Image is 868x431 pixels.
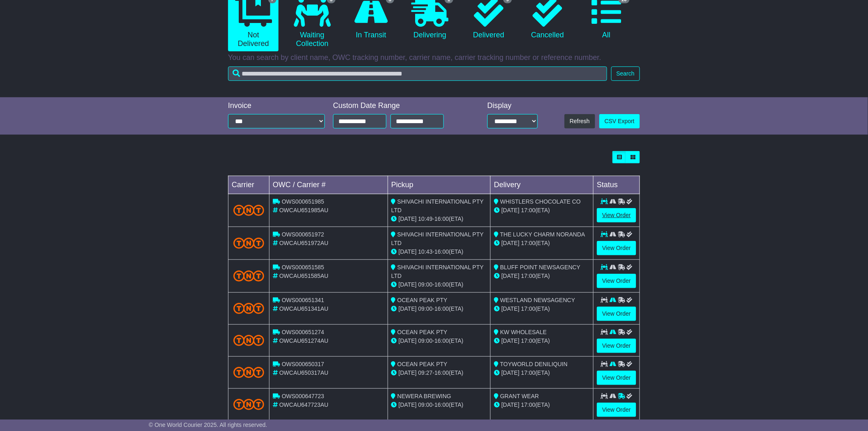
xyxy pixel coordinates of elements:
[501,240,519,246] span: [DATE]
[599,114,640,128] a: CSV Export
[418,337,433,344] span: 09:00
[500,361,568,367] span: TOYWORLD DENILIQUIN
[500,393,539,399] span: GRANT WEAR
[282,329,324,335] span: OWS000651274
[279,305,329,312] span: OWCAU651341AU
[233,399,264,410] img: TNT_Domestic.png
[501,305,519,312] span: [DATE]
[500,264,580,271] span: BLUFF POINT NEWSAGENCY
[391,248,487,256] div: - (ETA)
[494,401,590,409] div: (ETA)
[501,207,519,213] span: [DATE]
[564,114,595,128] button: Refresh
[391,264,484,279] span: SHIVACHI INTERNATIONAL PTY LTD
[494,337,590,345] div: (ETA)
[282,393,324,399] span: OWS000647723
[494,305,590,313] div: (ETA)
[418,369,433,376] span: 09:27
[391,401,487,409] div: - (ETA)
[494,239,590,248] div: (ETA)
[521,207,535,213] span: 17:00
[282,198,324,205] span: OWS000651985
[399,401,417,408] span: [DATE]
[434,281,449,288] span: 16:00
[521,369,535,376] span: 17:00
[594,176,640,194] td: Status
[501,401,519,408] span: [DATE]
[434,215,449,222] span: 16:00
[233,335,264,346] img: TNT_Domestic.png
[434,305,449,312] span: 16:00
[521,273,535,279] span: 17:00
[597,339,636,353] a: View Order
[397,361,448,367] span: OCEAN PEAK PTY
[491,176,594,194] td: Delivery
[279,240,329,246] span: OWCAU651972AU
[228,176,270,194] td: Carrier
[282,361,324,367] span: OWS000650317
[418,248,433,255] span: 10:43
[597,241,636,255] a: View Order
[418,281,433,288] span: 09:00
[418,305,433,312] span: 09:00
[494,369,590,377] div: (ETA)
[279,337,329,344] span: OWCAU651274AU
[149,422,267,428] span: © One World Courier 2025. All rights reserved.
[399,248,417,255] span: [DATE]
[521,401,535,408] span: 17:00
[279,273,329,279] span: OWCAU651585AU
[270,176,388,194] td: OWC / Carrier #
[597,307,636,321] a: View Order
[391,215,487,223] div: - (ETA)
[391,337,487,345] div: - (ETA)
[233,367,264,378] img: TNT_Domestic.png
[282,231,324,238] span: OWS000651972
[418,401,433,408] span: 09:00
[233,271,264,282] img: TNT_Domestic.png
[388,176,491,194] td: Pickup
[279,207,329,213] span: OWCAU651985AU
[228,101,325,110] div: Invoice
[434,337,449,344] span: 16:00
[282,264,324,271] span: OWS000651585
[399,305,417,312] span: [DATE]
[279,401,329,408] span: OWCAU647723AU
[233,303,264,314] img: TNT_Domestic.png
[391,305,487,313] div: - (ETA)
[233,205,264,216] img: TNT_Domestic.png
[399,337,417,344] span: [DATE]
[521,337,535,344] span: 17:00
[611,66,640,81] button: Search
[399,369,417,376] span: [DATE]
[391,369,487,377] div: - (ETA)
[597,403,636,417] a: View Order
[391,280,487,289] div: - (ETA)
[228,53,640,62] p: You can search by client name, OWC tracking number, carrier name, carrier tracking number or refe...
[500,231,585,238] span: THE LUCKY CHARM NORANDA
[434,401,449,408] span: 16:00
[500,297,575,303] span: WESTLAND NEWSAGENCY
[500,198,581,205] span: WHISTLERS CHOCOLATE CO
[597,371,636,385] a: View Order
[500,329,547,335] span: KW WHOLESALE
[597,208,636,222] a: View Order
[434,248,449,255] span: 16:00
[397,297,448,303] span: OCEAN PEAK PTY
[391,198,484,213] span: SHIVACHI INTERNATIONAL PTY LTD
[333,101,465,110] div: Custom Date Range
[233,238,264,249] img: TNT_Domestic.png
[501,337,519,344] span: [DATE]
[397,329,448,335] span: OCEAN PEAK PTY
[397,393,451,399] span: NEWERA BREWING
[391,231,484,246] span: SHIVACHI INTERNATIONAL PTY LTD
[501,273,519,279] span: [DATE]
[434,369,449,376] span: 16:00
[418,215,433,222] span: 10:49
[399,281,417,288] span: [DATE]
[494,272,590,280] div: (ETA)
[597,274,636,288] a: View Order
[494,206,590,215] div: (ETA)
[521,240,535,246] span: 17:00
[487,101,538,110] div: Display
[521,305,535,312] span: 17:00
